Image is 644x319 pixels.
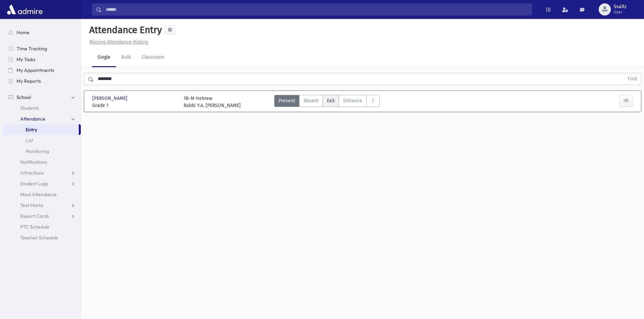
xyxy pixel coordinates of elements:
span: Time Tracking [17,46,47,52]
a: My Reports [3,76,81,86]
span: My Reports [17,78,41,84]
a: My Tasks [3,54,81,65]
span: [PERSON_NAME] [92,95,129,102]
div: 1B-M Hebrew Rabbi Y.A. [PERSON_NAME] [184,95,241,109]
span: List [26,137,33,143]
span: My Appointments [17,67,54,73]
a: Monitoring [3,146,81,157]
span: Present [279,97,295,104]
a: Student Logs [3,178,81,189]
span: User [614,9,626,15]
span: Notifications [20,159,47,165]
span: Attendance [20,116,45,122]
h5: Attendance Entry [87,24,162,36]
a: Infractions [3,167,81,178]
span: Students [20,105,39,111]
a: School [3,92,81,103]
span: Entry [26,127,37,133]
u: Missing Attendance History [89,39,148,45]
span: Report Cards [20,213,49,219]
span: Infractions [20,170,44,176]
span: PTC Schedule [20,224,49,230]
input: Search [102,3,532,16]
a: Notifications [3,157,81,167]
a: Test Marks [3,200,81,211]
span: Test Marks [20,202,43,208]
a: PTC Schedule [3,221,81,232]
a: Entry [3,124,79,135]
a: Bulk [116,48,136,67]
div: AttTypes [274,95,380,109]
span: Exit [327,97,335,104]
span: My Tasks [17,56,35,62]
a: Single [92,48,116,67]
a: Students [3,103,81,113]
span: Entrance [343,97,362,104]
span: Monitoring [26,148,49,154]
a: Home [3,27,81,38]
span: Meal Attendance [20,191,57,197]
img: AdmirePro [5,3,44,16]
a: Teacher Schedule [3,232,81,243]
span: Grade 1 [92,102,177,109]
span: Student Logs [20,181,48,187]
a: Meal Attendance [3,189,81,200]
button: Find [624,73,641,85]
a: List [3,135,81,146]
span: Absent [304,97,318,104]
span: School [17,94,31,100]
span: Ssaltz [614,4,626,9]
a: Classroom [136,48,170,67]
a: Time Tracking [3,43,81,54]
a: Attendance [3,113,81,124]
a: My Appointments [3,65,81,76]
a: Report Cards [3,211,81,221]
span: Teacher Schedule [20,235,58,241]
a: Missing Attendance History [87,39,148,45]
span: Home [17,29,29,35]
